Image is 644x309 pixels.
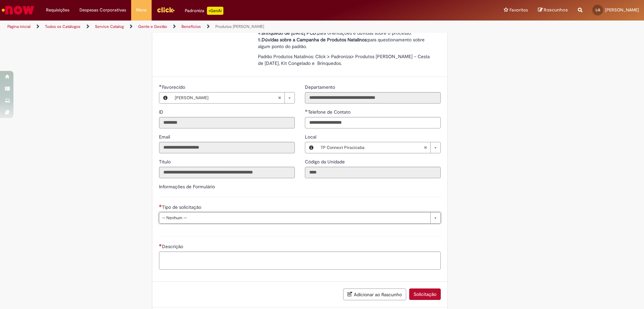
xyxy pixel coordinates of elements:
[185,7,223,15] div: Padroniza
[79,7,126,13] span: Despesas Corporativas
[308,109,352,115] span: Telefone de Contato
[305,142,317,153] button: Local, Visualizar este registro TP Connext Piracicaba
[159,133,171,140] label: Somente leitura - Email
[159,159,172,165] span: Somente leitura - Título
[305,158,346,165] label: Somente leitura - Código da Unidade
[409,288,441,300] button: Solicitação
[159,109,165,115] span: Somente leitura - ID
[159,252,441,270] textarea: Descrição
[258,37,425,49] span: 5. para questionamento sobre algum ponto do padrão.
[159,134,171,140] span: Somente leitura - Email
[159,84,162,87] span: Obrigatório Preenchido
[305,84,336,90] span: Somente leitura - Departamento
[258,53,430,66] span: Padrão Produtos Natalinos: Click > Padroniza> Produtos [PERSON_NAME] – Cesta de [DATE], Kit Conge...
[162,84,186,90] span: Necessários - Favorecido
[159,92,171,103] button: Favorecido, Visualizar este registro Levi Silva Guareschi
[171,92,294,103] a: [PERSON_NAME]Limpar campo Favorecido
[7,24,31,29] a: Página inicial
[305,159,346,165] span: Somente leitura - Código da Unidade
[5,21,424,33] ul: Trilhas de página
[46,7,69,13] span: Requisições
[317,142,440,153] a: TP Connext PiracicabaLimpar campo Local
[258,30,412,36] span: 4. para orientações e dúvidas sobre o processo.
[343,288,406,300] button: Adicionar ao Rascunho
[162,204,203,210] span: Tipo de solicitação
[509,7,528,13] span: Favoritos
[215,24,264,29] a: Produtos [PERSON_NAME]
[305,109,308,112] span: Obrigatório Preenchido
[321,142,424,153] span: TP Connext Piracicaba
[157,5,175,15] img: click_logo_yellow_360x200.png
[305,117,441,128] input: Telefone de Contato
[262,30,317,36] strong: Brinquedo de [DATE] PCD:
[136,7,147,13] span: More
[159,204,162,207] span: Necessários
[1,3,35,17] img: ServiceNow
[159,142,295,153] input: Email
[305,134,318,140] span: Local
[605,7,639,13] span: [PERSON_NAME]
[159,244,162,246] span: Necessários
[175,92,278,103] span: [PERSON_NAME]
[420,142,430,153] abbr: Limpar campo Local
[596,8,600,12] span: LG
[95,24,124,29] a: Service Catalog
[538,7,568,13] a: Rascunhos
[159,167,295,178] input: Título
[162,213,427,223] span: -- Nenhum --
[262,37,368,43] strong: Dúvidas sobre a Campanha de Produtos Natalinos:
[159,109,165,115] label: Somente leitura - ID
[45,24,80,29] a: Todos os Catálogos
[159,158,172,165] label: Somente leitura - Título
[207,7,223,15] p: +GenAi
[159,117,295,128] input: ID
[544,7,568,13] span: Rascunhos
[138,24,167,29] a: Gente e Gestão
[305,84,336,90] label: Somente leitura - Departamento
[305,167,441,178] input: Código da Unidade
[305,92,441,104] input: Departamento
[162,243,184,249] span: Descrição
[274,92,284,103] abbr: Limpar campo Favorecido
[181,24,201,29] a: Benefícios
[159,184,215,190] label: Informações de Formulário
